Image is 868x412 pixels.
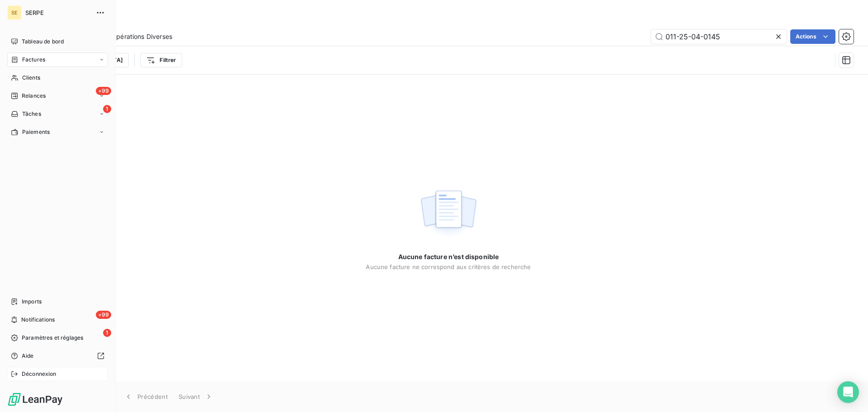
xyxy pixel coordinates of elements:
span: 1 [103,329,111,337]
span: Déconnexion [22,370,57,378]
button: Suivant [173,387,219,406]
span: +99 [96,87,111,95]
span: SERPE [25,9,90,16]
div: Open Intercom Messenger [837,381,859,403]
span: Notifications [21,316,55,324]
span: Paramètres et réglages [22,334,83,342]
img: empty state [420,185,477,242]
span: +99 [96,311,111,319]
span: Opérations Diverses [111,32,172,41]
span: Aide [22,352,34,360]
button: Précédent [118,387,173,406]
span: Aucune facture n’est disponible [398,252,499,261]
span: Factures [22,56,45,64]
span: Tableau de bord [22,38,64,46]
span: Tâches [22,110,41,118]
a: Aide [7,349,108,363]
div: SE [7,5,22,20]
button: Actions [790,29,835,44]
span: Relances [22,92,46,100]
span: Aucune facture ne correspond aux critères de recherche [366,263,531,270]
span: Imports [22,298,42,306]
span: 1 [103,105,111,113]
button: Filtrer [140,53,182,67]
input: Rechercher [651,29,787,44]
img: Logo LeanPay [7,392,63,407]
span: Clients [22,74,40,82]
span: Paiements [22,128,50,136]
